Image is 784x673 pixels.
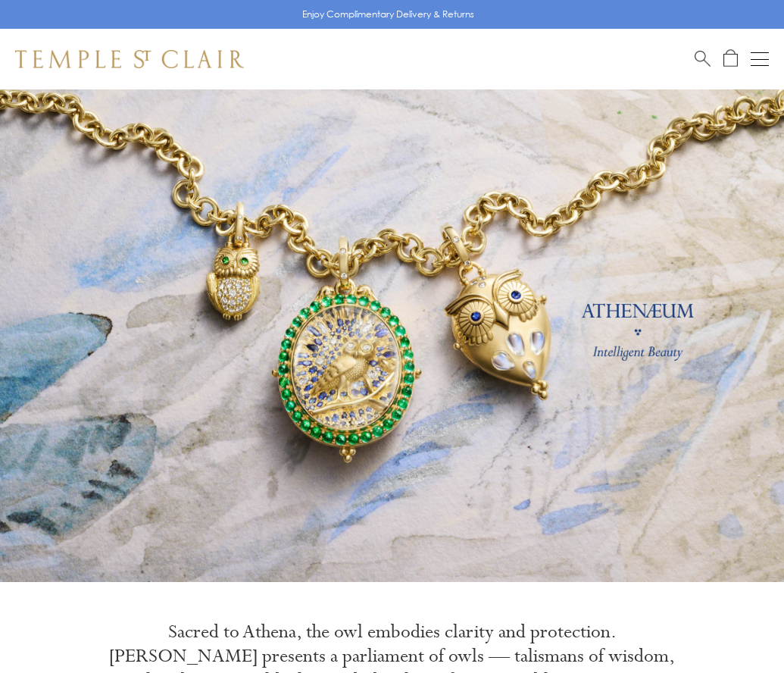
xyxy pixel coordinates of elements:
button: Open navigation [751,50,769,68]
img: Temple St. Clair [15,50,244,68]
a: Open Shopping Bag [723,49,738,68]
p: Enjoy Complimentary Delivery & Returns [302,7,474,22]
a: Search [695,49,711,68]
